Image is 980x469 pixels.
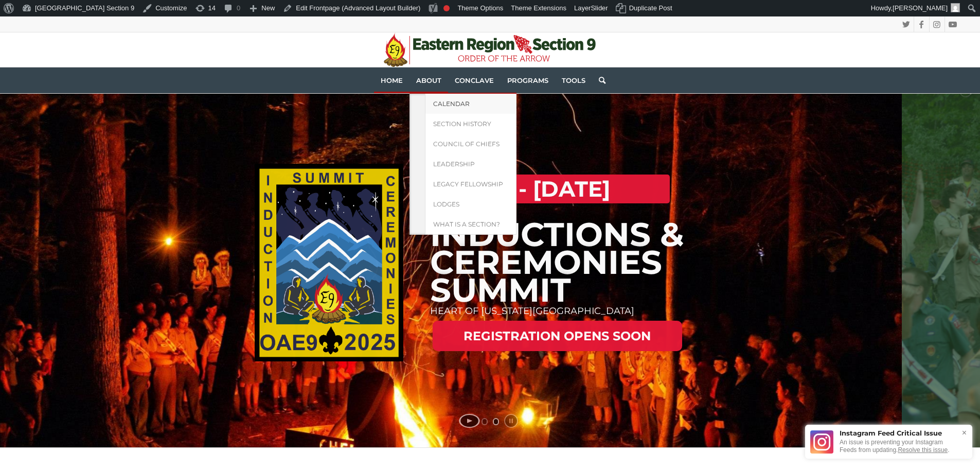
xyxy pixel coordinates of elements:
[433,180,503,188] span: Legacy Fellowship
[592,67,605,93] a: Search
[893,4,948,12] span: [PERSON_NAME]
[430,220,727,304] h1: INDUCTIONS & CEREMONIES SUMMIT
[381,76,403,84] span: Home
[433,140,500,148] span: Council of Chiefs
[930,16,945,32] a: Link to Instagram
[455,76,494,84] span: Conclave
[504,414,518,428] a: stop slideshow
[425,154,516,174] a: Leadership
[448,67,501,93] a: Conclave
[957,424,972,442] div: ×
[433,200,459,208] span: Lodges
[374,67,409,93] a: Home
[425,94,516,114] a: Calendar
[899,16,914,32] a: Link to Twitter
[840,439,957,454] p: An issue is preventing your Instagram Feeds from updating. .
[898,446,948,454] a: Resolve this issue
[409,67,448,93] a: About
[432,175,670,203] p: [DATE] - [DATE]
[555,67,592,93] a: Tools
[425,174,516,194] a: Legacy Fellowship
[459,414,480,428] a: start slideshow
[810,430,833,454] img: Instagram Feed icon
[433,160,475,168] span: Leadership
[416,76,441,84] span: About
[840,430,957,437] h3: Instagram Feed Critical Issue
[482,418,488,425] a: jump to slide 1
[501,67,555,93] a: Programs
[493,418,499,425] a: jump to slide 2
[425,134,516,154] a: Council of Chiefs
[430,305,628,317] p: HEART OF [US_STATE][GEOGRAPHIC_DATA]
[507,76,548,84] span: Programs
[433,120,491,128] span: Section History
[425,194,516,214] a: Lodges
[562,76,585,84] span: Tools
[425,214,516,235] a: What is a Section?
[433,100,470,108] span: Calendar
[945,16,960,32] a: Link to Youtube
[425,114,516,134] a: Section History
[914,16,929,32] a: Link to Facebook
[433,220,500,228] span: What is a Section?
[443,5,450,11] div: Focus keyphrase not set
